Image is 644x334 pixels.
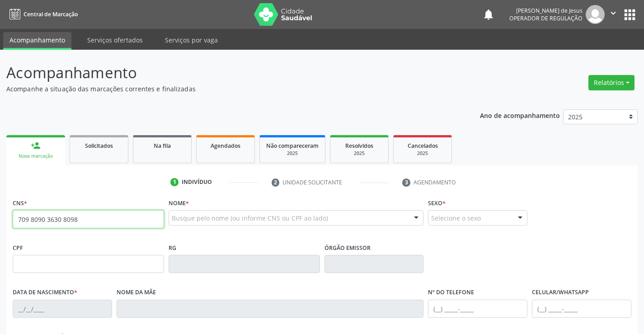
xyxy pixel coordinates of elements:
[154,142,171,150] span: Na fila
[169,241,176,255] label: RG
[117,286,156,300] label: Nome da mãe
[3,32,71,50] a: Acompanhamento
[588,75,635,90] button: Relatórios
[431,213,481,223] span: Selecione o sexo
[81,32,149,48] a: Serviços ofertados
[509,14,583,22] span: Operador de regulação
[31,141,41,151] div: person_add
[13,286,77,300] label: Data de nascimento
[586,5,605,24] img: img
[13,300,112,318] input: __/__/____
[24,10,78,18] span: Central de Marcação
[13,153,59,160] div: Nova marcação
[532,300,631,318] input: (__) _____-_____
[408,142,438,150] span: Cancelados
[211,142,240,150] span: Agendados
[6,61,448,84] p: Acompanhamento
[622,7,638,23] button: apps
[266,150,319,157] div: 2025
[482,8,495,21] button: notifications
[608,8,618,18] i: 
[169,196,189,210] label: Nome
[182,178,212,186] div: Indivíduo
[532,286,589,300] label: Celular/WhatsApp
[324,241,371,255] label: Órgão emissor
[170,178,179,186] div: 1
[6,84,448,94] p: Acompanhe a situação das marcações correntes e finalizadas
[509,7,583,14] div: [PERSON_NAME] de Jesus
[400,150,445,157] div: 2025
[13,196,27,210] label: CNS
[345,142,373,150] span: Resolvidos
[337,150,382,157] div: 2025
[85,142,113,150] span: Solicitados
[428,286,474,300] label: Nº do Telefone
[266,142,319,150] span: Não compareceram
[172,213,328,223] span: Busque pelo nome (ou informe CNS ou CPF ao lado)
[13,241,23,255] label: CPF
[428,300,527,318] input: (__) _____-_____
[480,109,560,121] p: Ano de acompanhamento
[159,32,224,48] a: Serviços por vaga
[428,196,446,210] label: Sexo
